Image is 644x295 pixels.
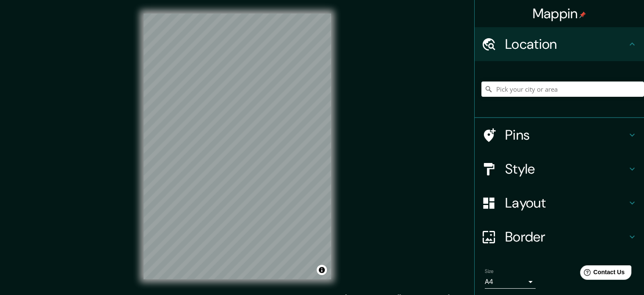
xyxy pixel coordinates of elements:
[475,118,644,152] div: Pins
[317,265,327,275] button: Toggle attribution
[485,275,536,289] div: A4
[533,5,586,22] h4: Mappin
[485,268,494,275] label: Size
[505,228,627,245] h4: Border
[475,186,644,220] div: Layout
[475,220,644,254] div: Border
[505,126,627,143] h4: Pins
[505,160,627,177] h4: Style
[481,81,644,97] input: Pick your city or area
[505,36,627,53] h4: Location
[569,262,635,286] iframe: Help widget launcher
[144,14,331,279] canvas: Map
[579,11,586,18] img: pin-icon.png
[505,194,627,211] h4: Layout
[475,152,644,186] div: Style
[475,27,644,61] div: Location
